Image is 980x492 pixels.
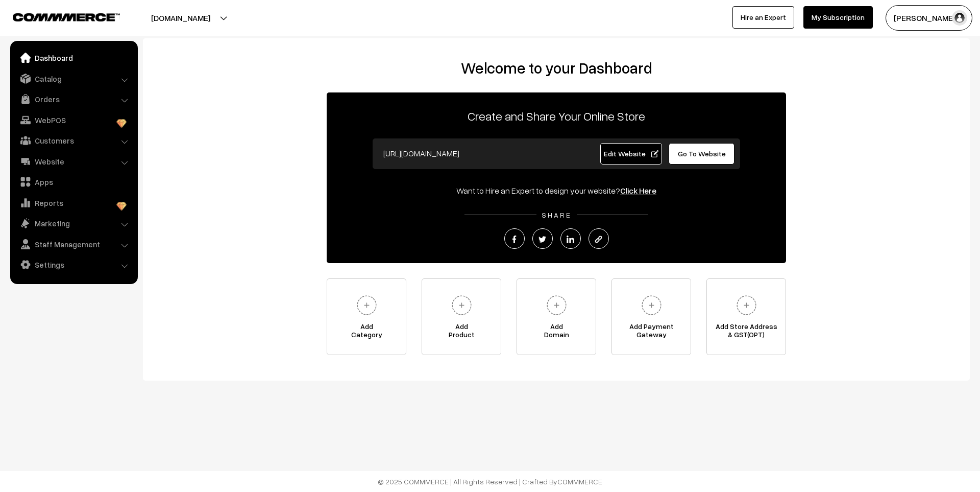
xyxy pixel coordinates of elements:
a: AddProduct [422,278,501,355]
a: Reports [13,194,134,212]
span: Add Store Address & GST(OPT) [707,322,786,343]
a: Add PaymentGateway [611,278,691,355]
a: Edit Website [600,143,663,165]
a: AddCategory [327,278,406,355]
span: Add Category [327,322,406,343]
span: Add Payment Gateway [612,322,691,343]
a: Website [13,152,134,171]
button: [PERSON_NAME] [886,5,972,31]
img: plus.svg [353,291,381,319]
a: My Subscription [803,6,873,29]
span: Edit Website [604,149,658,158]
img: plus.svg [732,291,761,319]
a: Dashboard [13,49,134,67]
a: WebPOS [13,111,134,129]
a: COMMMERCE [557,477,602,486]
span: SHARE [536,210,577,219]
a: Customers [13,131,134,150]
a: Staff Management [13,235,134,253]
img: COMMMERCE [13,13,120,21]
a: Apps [13,173,134,191]
a: Orders [13,90,134,108]
h2: Welcome to your Dashboard [153,59,960,77]
span: Add Domain [517,322,596,343]
div: Want to Hire an Expert to design your website? [327,184,786,197]
a: Click Here [620,185,656,196]
a: AddDomain [517,278,596,355]
img: plus.svg [543,291,571,319]
a: Settings [13,255,134,274]
span: Add Product [422,322,501,343]
img: plus.svg [448,291,476,319]
a: Go To Website [669,143,734,165]
img: plus.svg [638,291,666,319]
a: Catalog [13,69,134,88]
button: [DOMAIN_NAME] [115,5,246,31]
a: Add Store Address& GST(OPT) [706,278,786,355]
span: Go To Website [678,149,726,158]
p: Create and Share Your Online Store [327,107,786,125]
a: Hire an Expert [732,6,794,29]
a: COMMMERCE [13,10,102,22]
img: user [952,10,967,26]
a: Marketing [13,214,134,232]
